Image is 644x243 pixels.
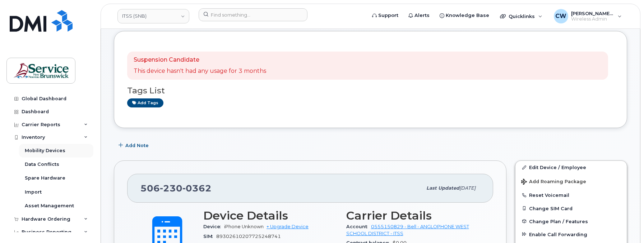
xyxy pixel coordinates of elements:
button: Change Plan / Features [515,215,627,228]
div: Quicklinks [495,9,547,23]
p: This device hasn't had any usage for 3 months [134,67,266,75]
span: Wireless Admin [571,16,614,22]
span: Account [346,224,371,229]
span: iPhone Unknown [224,224,264,229]
span: Add Note [125,142,149,149]
a: Knowledge Base [435,8,494,23]
span: Device [203,224,224,229]
span: 230 [160,183,182,194]
button: Enable Call Forwarding [515,228,627,241]
h3: Tags List [127,86,614,95]
a: 0555150829 - Bell - ANGLOPHONE WEST SCHOOL DISTRICT - ITSS [346,224,469,236]
h3: Device Details [203,209,338,222]
span: 506 [140,183,212,194]
button: Add Note [114,139,155,152]
a: Support [367,8,403,23]
span: Support [378,12,398,19]
span: 0362 [182,183,212,194]
a: Add tags [127,98,163,107]
a: Alerts [403,8,435,23]
span: Last updated [426,185,459,191]
span: CW [555,12,566,21]
a: ITSS (SNB) [117,9,189,23]
input: Find something... [199,8,307,21]
p: Suspension Candidate [134,56,266,64]
span: Alerts [414,12,430,19]
span: SIM [203,234,216,239]
a: Edit Device / Employee [515,161,627,174]
h3: Carrier Details [346,209,481,222]
button: Add Roaming Package [515,174,627,189]
span: Quicklinks [509,13,535,19]
span: 89302610207725248741 [216,234,281,239]
span: Enable Call Forwarding [529,231,587,237]
span: Add Roaming Package [521,179,586,186]
span: [DATE] [459,185,476,191]
span: Knowledge Base [446,12,489,19]
button: Change SIM Card [515,202,627,215]
button: Reset Voicemail [515,189,627,202]
span: [PERSON_NAME] (ASD-W) [571,10,614,16]
div: Coughlin, Wendy (ASD-W) [549,9,627,23]
a: + Upgrade Device [267,224,309,229]
span: Change Plan / Features [529,218,588,224]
